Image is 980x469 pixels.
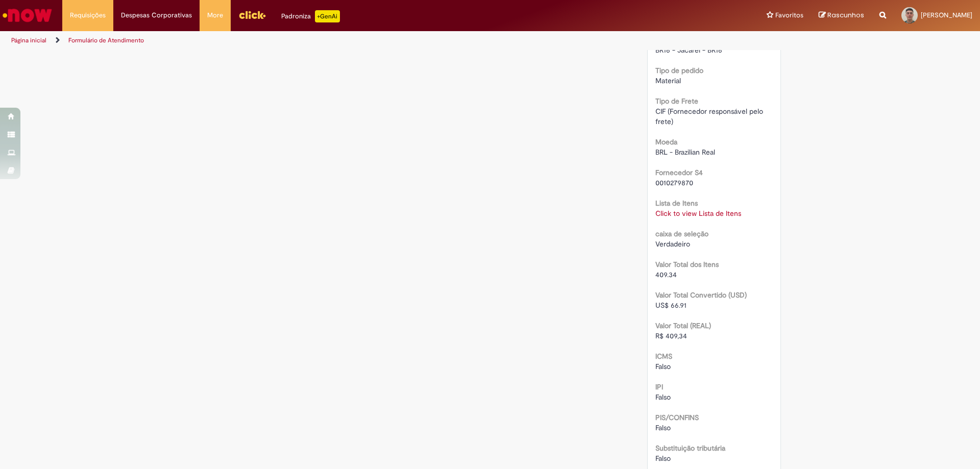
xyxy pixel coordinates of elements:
[121,10,192,20] span: Despesas Corporativas
[315,10,340,22] p: +GenAi
[68,36,144,44] a: Formulário de Atendimento
[11,36,46,44] a: Página inicial
[655,147,715,157] span: BRL - Brazilian Real
[655,66,703,75] b: Tipo de pedido
[775,10,803,20] span: Favoritos
[655,423,671,432] span: Falso
[655,392,671,402] span: Falso
[655,301,687,310] span: US$ 66.91
[655,443,725,453] b: Substituição tributária
[655,239,690,249] span: Verdadeiro
[655,178,693,187] span: 0010279870
[655,260,719,269] b: Valor Total dos Itens
[655,321,711,330] b: Valor Total (REAL)
[238,7,266,22] img: click_logo_yellow_360x200.png
[655,76,681,85] span: Material
[655,413,699,422] b: PIS/CONFINS
[655,270,677,279] span: 409.34
[655,229,708,238] b: caixa de seleção
[655,362,671,371] span: Falso
[655,331,687,340] span: R$ 409,34
[921,11,972,19] span: [PERSON_NAME]
[1,5,54,26] img: ServiceNow
[655,352,672,361] b: ICMS
[655,45,722,55] span: BR16 - Jacareí - BR16
[655,137,677,146] b: Moeda
[655,107,765,126] span: CIF (Fornecedor responsável pelo frete)
[207,10,223,20] span: More
[655,96,698,106] b: Tipo de Frete
[655,454,671,463] span: Falso
[655,382,663,391] b: IPI
[281,10,340,22] div: Padroniza
[70,10,106,20] span: Requisições
[819,11,864,20] a: Rascunhos
[655,209,741,218] a: Click to view Lista de Itens
[827,10,864,20] span: Rascunhos
[8,31,646,50] ul: Trilhas de página
[655,199,698,208] b: Lista de Itens
[655,168,703,177] b: Fornecedor S4
[655,290,747,300] b: Valor Total Convertido (USD)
